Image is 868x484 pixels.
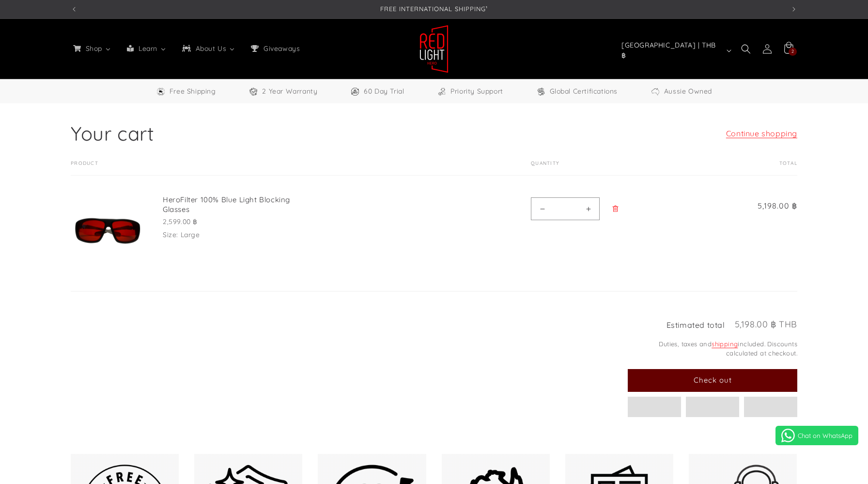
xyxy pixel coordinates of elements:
[248,87,258,97] img: Warranty Icon
[163,230,178,239] dt: Size:
[719,200,797,211] span: 5,198.00 ฿
[71,195,143,267] img: HeroFilter 100% Blue Light Blocking Glasses
[119,38,174,59] a: Learn
[450,85,503,97] span: Priority Support
[380,5,488,13] span: FREE INTERNATIONAL SHIPPING¹
[163,195,308,214] a: HeroFilter 100% Blue Light Blocking Glasses
[248,85,317,97] a: 2 Year Warranty
[735,38,757,60] summary: Search
[651,85,712,97] a: Aussie Owned
[194,44,228,53] span: About Us
[170,85,216,97] span: Free Shipping
[71,121,154,146] h1: Your cart
[262,44,301,53] span: Giveaways
[712,340,738,348] a: shipping
[536,85,618,97] a: Global Certifications
[437,85,503,97] a: Priority Support
[621,40,722,61] span: [GEOGRAPHIC_DATA] | THB ฿
[71,161,507,176] th: Product
[262,85,317,97] span: 2 Year Warranty
[156,85,216,97] a: Free Worldwide Shipping
[791,48,794,56] span: 2
[65,38,119,59] a: Shop
[726,127,797,141] a: Continue shopping
[550,85,618,97] span: Global Certifications
[174,38,243,59] a: About Us
[507,161,700,176] th: Quantity
[181,230,200,239] dd: Large
[798,432,852,439] span: Chat on WhatsApp
[651,87,660,97] img: Aussie Owned Icon
[735,320,797,329] p: 5,198.00 ฿ THB
[163,217,308,227] div: 2,599.00 ฿
[553,197,577,220] input: Quantity for HeroFilter 100% Blue Light Blocking Glasses
[416,21,452,77] a: Red Light Hero
[628,339,797,358] small: Duties, taxes and included. Discounts calculated at checkout.
[84,44,103,53] span: Shop
[616,41,735,60] button: [GEOGRAPHIC_DATA] | THB ฿
[137,44,158,53] span: Learn
[607,195,624,222] a: Remove HeroFilter 100% Blue Light Blocking Glasses - Large
[775,426,858,445] a: Chat on WhatsApp
[536,87,546,97] img: Certifications Icon
[437,87,447,97] img: Support Icon
[156,87,166,97] img: Free Shipping Icon
[628,369,797,392] button: Check out
[419,25,449,73] img: Red Light Hero
[350,85,404,97] a: 60 Day Trial
[364,85,404,97] span: 60 Day Trial
[700,161,797,176] th: Total
[243,38,307,59] a: Giveaways
[664,85,712,97] span: Aussie Owned
[666,321,725,329] h2: Estimated total
[350,87,360,97] img: Trial Icon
